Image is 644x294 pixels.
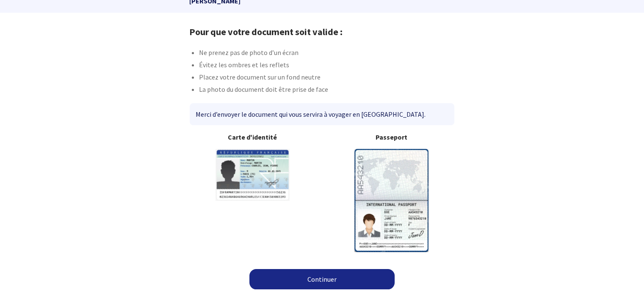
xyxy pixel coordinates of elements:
li: La photo du document doit être prise de face [199,84,455,96]
li: Ne prenez pas de photo d’un écran [199,47,455,60]
img: illuPasseport.svg [354,149,428,252]
li: Évitez les ombres et les reflets [199,60,455,72]
b: Passeport [329,132,455,142]
b: Carte d'identité [190,132,315,142]
h1: Pour que votre document soit valide : [189,26,455,37]
div: Merci d’envoyer le document qui vous servira à voyager en [GEOGRAPHIC_DATA]. [190,103,454,125]
img: illuCNI.svg [216,149,290,201]
li: Placez votre document sur un fond neutre [199,72,455,84]
a: Continuer [249,269,395,289]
